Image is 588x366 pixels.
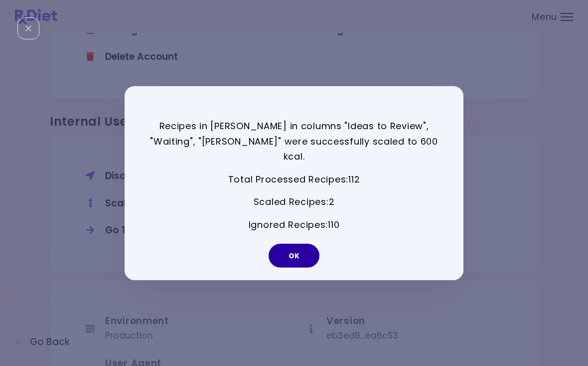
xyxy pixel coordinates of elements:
p: Total Processed Recipes : 112 [149,172,439,187]
p: Recipes in [PERSON_NAME] in columns "Ideas to Review", "Waiting", "[PERSON_NAME]" were successful... [149,119,439,165]
button: OK [269,243,319,267]
div: Close [17,17,39,39]
p: Scaled Recipes : 2 [149,194,439,210]
p: Ignored Recipes : 110 [149,217,439,233]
